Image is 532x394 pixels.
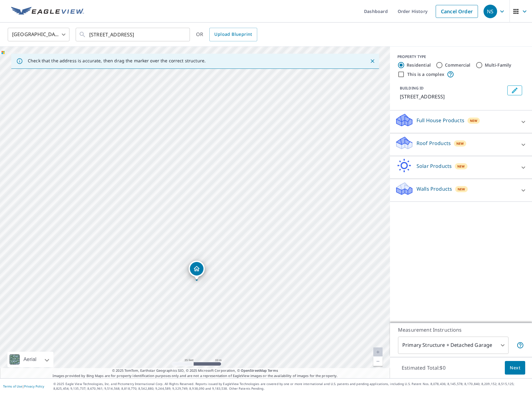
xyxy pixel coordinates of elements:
[395,159,527,176] div: Solar ProductsNew
[417,185,452,193] p: Walls Products
[417,117,464,124] p: Full House Products
[517,342,524,349] span: Your report will include the primary structure and a detached garage if one exists.
[89,26,177,43] input: Search by address or latitude-longitude
[112,368,278,373] span: © 2025 TomTom, Earthstar Geographics SIO, © 2025 Microsoft Corporation, ©
[189,261,205,280] div: Dropped pin, building 1, Residential property, 26050 330th Ct Adel, IA 50003
[407,62,431,68] label: Residential
[28,58,206,64] p: Check that the address is accurate, then drag the marker over the correct structure.
[395,113,527,131] div: Full House ProductsNew
[407,71,444,77] label: This is a complex
[373,357,383,366] a: Current Level 20, Zoom Out
[397,361,450,375] p: Estimated Total: $0
[395,136,527,153] div: Roof ProductsNew
[368,57,376,65] button: Close
[3,384,22,388] a: Terms of Use
[241,368,267,373] a: OpenStreetMap
[507,85,522,95] button: Edit building 1
[373,347,383,357] a: Current Level 20, Zoom In Disabled
[11,7,84,16] img: EV Logo
[7,352,53,367] div: Aerial
[214,31,252,38] span: Upload Blueprint
[505,361,525,375] button: Next
[209,28,257,41] a: Upload Blueprint
[3,384,44,388] p: |
[457,164,465,169] span: New
[395,181,527,199] div: Walls ProductsNew
[417,162,452,170] p: Solar Products
[510,364,520,372] span: Next
[24,384,44,388] a: Privacy Policy
[458,187,465,192] span: New
[456,141,464,146] span: New
[436,5,478,18] a: Cancel Order
[485,62,512,68] label: Multi-Family
[398,326,524,334] p: Measurement Instructions
[397,54,525,60] div: PROPERTY TYPE
[445,62,471,68] label: Commercial
[417,139,451,147] p: Roof Products
[268,368,278,373] a: Terms
[484,5,497,18] div: NS
[470,118,478,123] span: New
[196,28,257,41] div: OR
[398,337,509,354] div: Primary Structure + Detached Garage
[22,352,38,367] div: Aerial
[400,93,505,100] p: [STREET_ADDRESS]
[8,26,69,43] div: [GEOGRAPHIC_DATA]
[53,382,529,391] p: © 2025 Eagle View Technologies, Inc. and Pictometry International Corp. All Rights Reserved. Repo...
[400,85,424,91] p: BUILDING ID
